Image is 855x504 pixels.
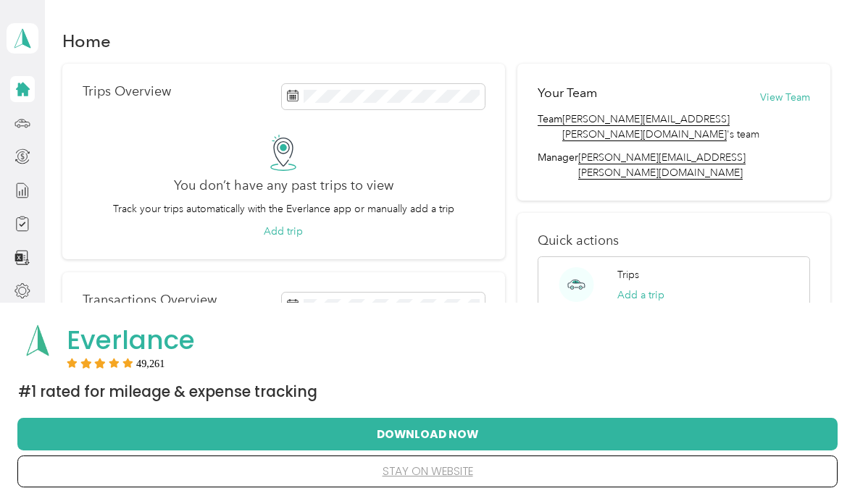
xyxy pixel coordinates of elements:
div: Rating:5 stars [67,358,165,368]
span: 's team [562,112,809,142]
h1: Home [62,33,111,49]
p: Transactions Overview [83,293,217,308]
h2: You don’t have any past trips to view [174,178,393,193]
button: View Team [760,90,810,105]
span: #1 Rated for Mileage & Expense Tracking [18,382,317,402]
button: Add trip [264,224,303,239]
button: Add a trip [617,287,664,303]
button: stay on website [41,456,814,487]
h2: Your Team [538,84,597,102]
p: Track your trips automatically with the Everlance app or manually add a trip [113,201,454,217]
span: Everlance [67,322,195,358]
img: App logo [18,321,57,360]
p: Trips Overview [83,84,171,99]
p: Quick actions [538,233,809,248]
button: Download Now [41,419,814,449]
span: Manager [538,150,578,180]
span: User reviews count [136,359,165,368]
p: Trips [617,267,639,282]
